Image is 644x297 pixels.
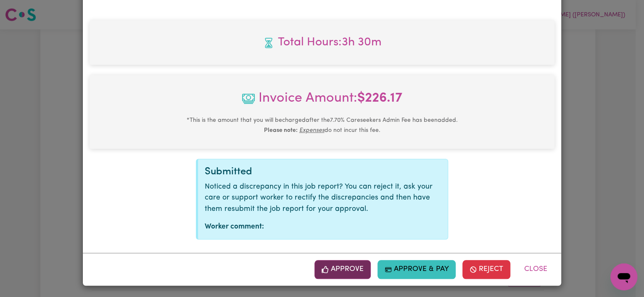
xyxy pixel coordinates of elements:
span: Invoice Amount: [96,88,548,115]
iframe: Button to launch messaging window [610,263,637,290]
span: Total hours worked: 3 hours 30 minutes [96,34,548,51]
small: This is the amount that you will be charged after the 7.70 % Careseekers Admin Fee has been added... [187,117,458,134]
button: Approve & Pay [377,260,456,279]
p: Noticed a discrepancy in this job report? You can reject it, ask your care or support worker to r... [205,181,441,215]
button: Approve [314,260,371,279]
button: Reject [462,260,510,279]
b: $ 226.17 [357,92,402,105]
strong: Worker comment: [205,223,264,230]
b: Please note: [264,127,298,134]
u: Expenses [299,127,325,134]
span: Submitted [205,167,252,177]
button: Close [517,260,554,279]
